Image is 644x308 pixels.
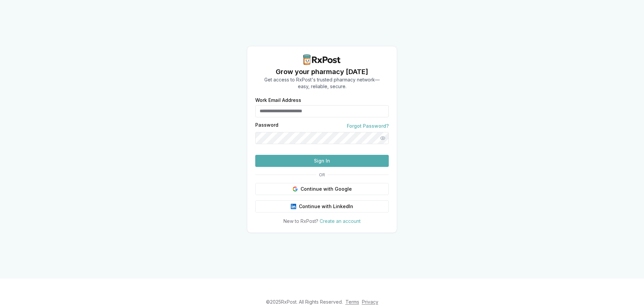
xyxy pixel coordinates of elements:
img: RxPost Logo [301,54,343,65]
h1: Grow your pharmacy [DATE] [264,67,380,76]
a: Forgot Password? [347,123,389,129]
span: New to RxPost? [283,218,318,224]
button: Continue with LinkedIn [255,200,389,212]
button: Sign In [255,155,389,167]
label: Work Email Address [255,98,389,103]
button: Show password [377,132,389,144]
a: Create an account [320,218,361,224]
a: Privacy [362,299,378,305]
p: Get access to RxPost's trusted pharmacy network— easy, reliable, secure. [264,76,380,90]
button: Continue with Google [255,183,389,195]
img: Google [292,186,298,192]
a: Terms [345,299,359,305]
label: Password [255,123,278,129]
img: LinkedIn [291,204,296,209]
span: OR [316,172,328,178]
